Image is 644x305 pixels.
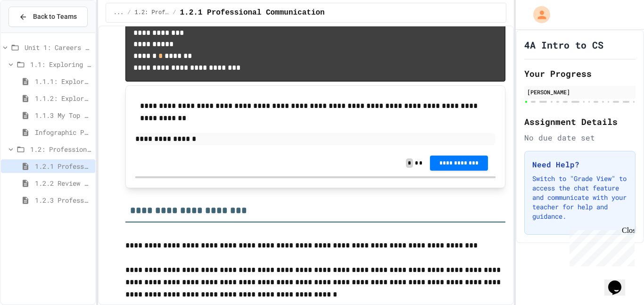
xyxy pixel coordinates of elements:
[4,4,65,60] div: Chat with us now!Close
[180,7,324,18] span: 1.2.1 Professional Communication
[25,42,91,52] span: Unit 1: Careers & Professionalism
[30,144,91,154] span: 1.2: Professional Communication
[532,174,627,221] p: Switch to "Grade View" to access the chat feature and communicate with your teacher for help and ...
[8,7,88,27] button: Back to Teams
[35,93,91,103] span: 1.1.2: Exploring CS Careers - Review
[135,9,169,16] span: 1.2: Professional Communication
[524,115,636,128] h2: Assignment Details
[173,9,176,16] span: /
[524,132,636,143] div: No due date set
[33,12,77,22] span: Back to Teams
[35,178,91,188] span: 1.2.2 Review - Professional Communication
[127,9,131,16] span: /
[35,161,91,171] span: 1.2.1 Professional Communication
[532,159,627,170] h3: Need Help?
[524,67,636,80] h2: Your Progress
[524,38,603,51] h1: 4A Intro to CS
[35,76,91,86] span: 1.1.1: Exploring CS Careers
[35,195,91,205] span: 1.2.3 Professional Communication Challenge
[527,88,633,96] div: [PERSON_NAME]
[35,127,91,137] span: Infographic Project: Your favorite CS
[523,4,553,25] div: My Account
[114,9,124,16] span: ...
[35,110,91,120] span: 1.1.3 My Top 3 CS Careers!
[30,59,91,69] span: 1.1: Exploring CS Careers
[604,267,635,296] iframe: chat widget
[566,226,635,266] iframe: chat widget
